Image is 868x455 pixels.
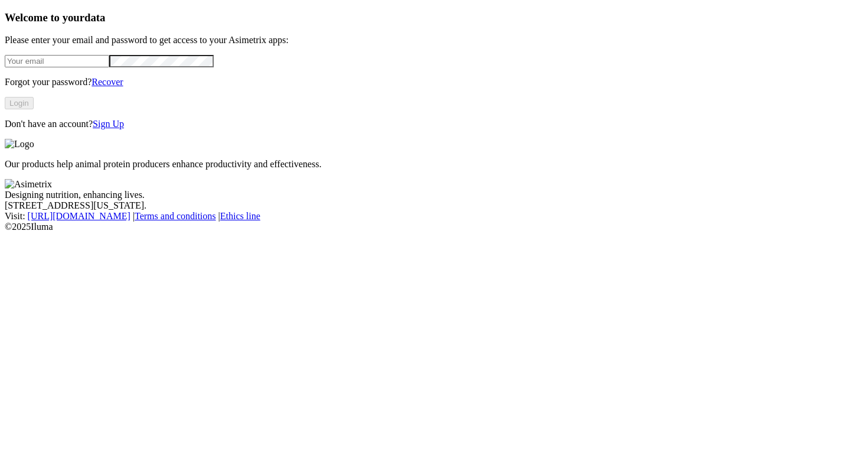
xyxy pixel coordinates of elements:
[5,119,863,129] p: Don't have an account?
[5,159,863,170] p: Our products help animal protein producers enhance productivity and effectiveness.
[93,119,124,129] a: Sign Up
[5,190,863,200] div: Designing nutrition, enhancing lives.
[5,77,863,87] p: Forgot your password?
[5,200,863,211] div: [STREET_ADDRESS][US_STATE].
[5,211,863,222] div: Visit : | |
[220,211,260,221] a: Ethics line
[28,211,130,221] a: [URL][DOMAIN_NAME]
[5,97,34,109] button: Login
[84,11,105,24] span: data
[5,222,863,232] div: © 2025 Iluma
[5,179,52,190] img: Asimetrix
[5,35,863,45] p: Please enter your email and password to get access to your Asimetrix apps:
[5,55,109,67] input: Your email
[5,11,863,24] h3: Welcome to your
[92,77,123,87] a: Recover
[135,211,216,221] a: Terms and conditions
[5,139,34,149] img: Logo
